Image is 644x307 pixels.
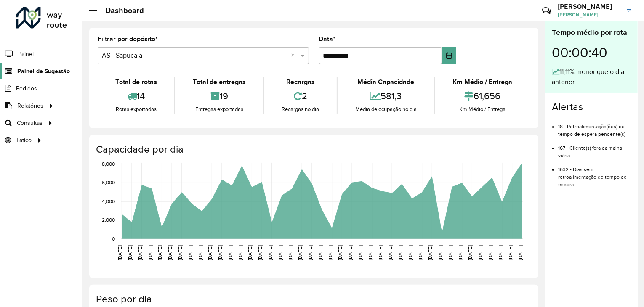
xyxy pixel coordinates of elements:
[112,236,115,241] text: 0
[458,245,463,260] text: [DATE]
[16,84,37,93] span: Pedidos
[266,105,335,114] div: Recargas no dia
[558,138,631,159] li: 167 - Cliente(s) fora da malha viária
[187,245,193,260] text: [DATE]
[340,105,432,114] div: Média de ocupação no dia
[347,245,353,260] text: [DATE]
[387,245,393,260] text: [DATE]
[217,245,223,260] text: [DATE]
[552,27,631,38] div: Tempo médio por rota
[100,77,172,87] div: Total de rotas
[177,87,261,105] div: 19
[197,245,203,260] text: [DATE]
[177,105,261,114] div: Entregas exportadas
[418,245,423,260] text: [DATE]
[558,116,631,138] li: 18 - Retroalimentação(ões) de tempo de espera pendente(s)
[437,105,528,114] div: Km Médio / Entrega
[487,245,493,260] text: [DATE]
[447,245,453,260] text: [DATE]
[442,47,456,64] button: Choose Date
[117,245,122,260] text: [DATE]
[338,245,343,260] text: [DATE]
[291,50,298,61] span: Clear all
[18,50,34,58] span: Painel
[307,245,313,260] text: [DATE]
[96,293,530,305] h4: Peso por dia
[102,217,115,223] text: 2,000
[102,161,115,167] text: 8,000
[127,245,133,260] text: [DATE]
[437,87,528,105] div: 61,656
[428,245,433,260] text: [DATE]
[247,245,253,260] text: [DATE]
[477,245,483,260] text: [DATE]
[266,77,335,87] div: Recargas
[100,87,172,105] div: 14
[340,77,432,87] div: Média Capacidade
[17,67,70,76] span: Painel de Sugestão
[147,245,153,260] text: [DATE]
[498,245,503,260] text: [DATE]
[378,245,383,260] text: [DATE]
[157,245,163,260] text: [DATE]
[538,2,556,20] a: Contato Rápido
[266,87,335,105] div: 2
[558,3,621,11] h3: [PERSON_NAME]
[397,245,403,260] text: [DATE]
[98,34,158,44] label: Filtrar por depósito
[468,245,473,260] text: [DATE]
[518,245,523,260] text: [DATE]
[16,136,32,145] span: Tático
[102,198,115,204] text: 4,000
[177,77,261,87] div: Total de entregas
[277,245,283,260] text: [DATE]
[267,245,273,260] text: [DATE]
[102,180,115,185] text: 6,000
[552,67,631,87] div: 11,11% menor que o dia anterior
[317,245,323,260] text: [DATE]
[357,245,363,260] text: [DATE]
[227,245,233,260] text: [DATE]
[17,101,43,110] span: Relatórios
[327,245,333,260] text: [DATE]
[97,6,144,15] h2: Dashboard
[319,34,336,44] label: Data
[297,245,303,260] text: [DATE]
[17,119,43,127] span: Consultas
[207,245,213,260] text: [DATE]
[367,245,373,260] text: [DATE]
[437,245,443,260] text: [DATE]
[558,11,621,19] span: [PERSON_NAME]
[340,87,432,105] div: 581,3
[237,245,243,260] text: [DATE]
[552,38,631,67] div: 00:00:40
[558,159,631,188] li: 1632 - Dias sem retroalimentação de tempo de espera
[407,245,413,260] text: [DATE]
[100,105,172,114] div: Rotas exportadas
[257,245,263,260] text: [DATE]
[287,245,293,260] text: [DATE]
[437,77,528,87] div: Km Médio / Entrega
[137,245,143,260] text: [DATE]
[552,101,631,113] h4: Alertas
[96,143,530,156] h4: Capacidade por dia
[508,245,513,260] text: [DATE]
[167,245,173,260] text: [DATE]
[177,245,183,260] text: [DATE]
